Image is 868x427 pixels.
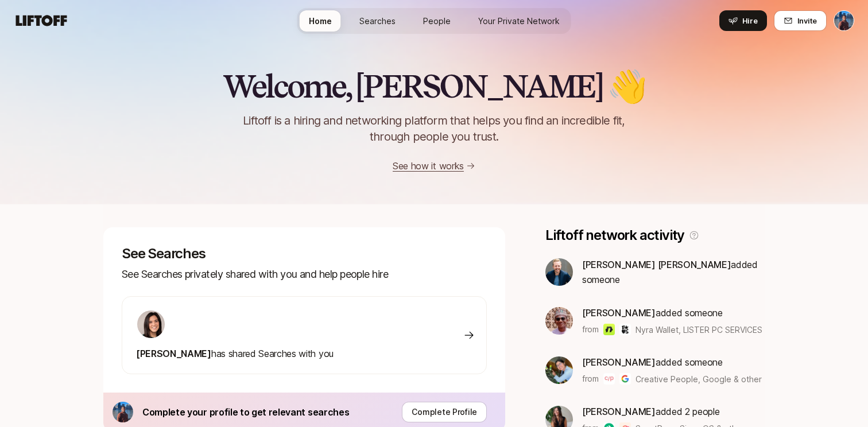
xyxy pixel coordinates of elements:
span: [PERSON_NAME] [PERSON_NAME] [582,259,731,270]
p: added someone [582,355,762,370]
img: Creative People [603,373,615,385]
span: has shared Searches with you [136,348,334,359]
span: Nyra Wallet, LISTER PC SERVICES, INC. & others [635,325,817,335]
a: People [414,10,460,32]
span: Searches [359,15,396,27]
h2: Welcome, [PERSON_NAME] 👋 [223,69,646,103]
p: Complete your profile to get relevant searches [142,405,349,420]
a: See how it works [393,160,464,172]
span: Home [309,15,332,27]
span: [PERSON_NAME] [136,348,211,359]
p: Liftoff network activity [545,227,684,243]
span: [PERSON_NAME] [582,356,656,368]
p: See Searches privately shared with you and help people hire [122,266,487,282]
img: 2eb21a81_02a0_4382_8d21_2142c7243b42.jpg [545,356,573,384]
span: [PERSON_NAME] [582,406,656,417]
p: added someone [582,257,765,287]
img: 71d7b91d_d7cb_43b4_a7ea_a9b2f2cc6e03.jpg [137,310,165,338]
p: from [582,323,599,336]
a: Your Private Network [469,10,569,32]
p: Liftoff is a hiring and networking platform that helps you find an incredible fit, through people... [228,112,640,145]
p: added someone [582,305,762,320]
span: Your Private Network [478,15,560,27]
button: Hire [719,10,767,31]
span: Invite [797,15,817,26]
p: Complete Profile [412,405,477,419]
span: Creative People, Google & others [635,373,762,385]
img: 138fb35e_422b_4af4_9317_e6392f466d67.jpg [113,402,133,422]
p: See Searches [122,246,487,262]
span: [PERSON_NAME] [582,307,656,319]
img: LISTER PC SERVICES, INC. [619,324,631,335]
img: Dhruvil Shah [834,11,854,30]
button: Dhruvil Shah [834,10,854,31]
p: added 2 people [582,404,749,419]
button: Complete Profile [402,402,487,422]
button: Invite [774,10,827,31]
span: Hire [742,15,758,26]
a: Searches [350,10,405,32]
img: 3f8f59bb_9868_4c73_849e_5e6b55ac59bc.jpg [545,307,573,335]
span: People [423,15,451,27]
img: Nyra Wallet [603,324,615,335]
img: Google [619,373,631,385]
p: from [582,372,599,386]
img: ACg8ocLS2l1zMprXYdipp7mfi5ZAPgYYEnnfB-SEFN0Ix-QHc6UIcGI=s160-c [545,258,573,286]
a: Home [300,10,341,32]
